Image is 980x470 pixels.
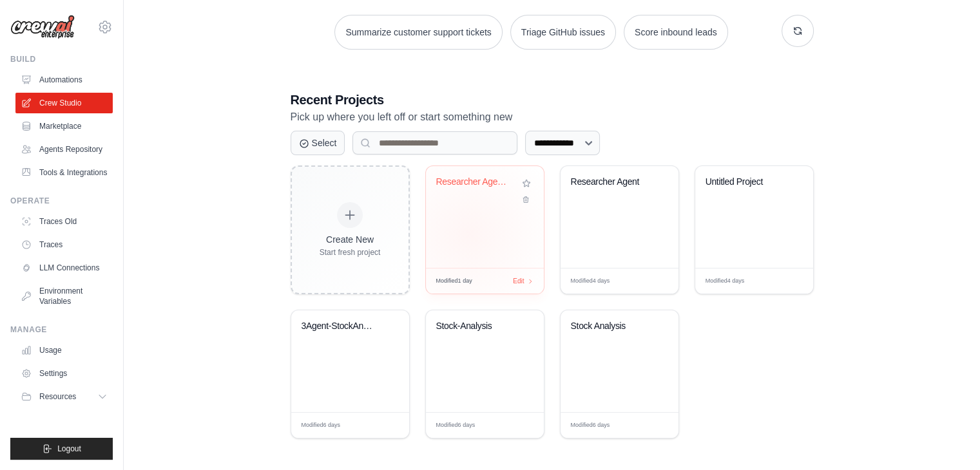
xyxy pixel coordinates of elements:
[15,340,113,361] a: Usage
[782,15,814,47] button: Get new suggestions
[436,277,472,286] span: Modified 1 day
[648,420,658,430] span: Edit
[15,139,113,160] a: Agents Repository
[15,258,113,278] a: LLM Connections
[571,321,649,332] div: Stock Analysis
[15,211,113,232] a: Traces Old
[15,93,113,113] a: Crew Studio
[15,70,113,90] a: Automations
[436,321,514,332] div: Stock-Analysis
[291,91,814,109] h3: Recent Projects
[302,421,341,430] span: Modified 6 days
[320,233,381,246] div: Create New
[571,176,649,188] div: Researcher Agent
[15,386,113,407] button: Resources
[519,193,533,206] button: Delete project
[513,276,524,286] span: Edit
[291,131,345,155] button: Select
[334,15,502,50] button: Summarize customer support tickets
[320,247,381,258] div: Start fresh project
[648,276,658,286] span: Edit
[291,109,814,126] p: Pick up where you left off or start something new
[436,176,514,188] div: Researcher Agent2
[624,15,728,50] button: Score inbound leads
[15,234,113,255] a: Traces
[378,420,389,430] span: Edit
[10,438,113,460] button: Logout
[57,444,81,454] span: Logout
[571,421,610,430] span: Modified 6 days
[15,162,113,183] a: Tools & Integrations
[706,176,783,188] div: Untitled Project
[10,54,113,64] div: Build
[15,116,113,136] a: Marketplace
[10,15,75,39] img: Logo
[15,363,113,384] a: Settings
[782,276,793,286] span: Edit
[519,176,533,191] button: Add to favorites
[302,321,380,332] div: 3Agent-StockAnalyzer
[513,420,524,430] span: Edit
[10,324,113,335] div: Manage
[916,408,980,470] iframe: Chat Widget
[510,15,616,50] button: Triage GitHub issues
[15,281,113,312] a: Environment Variables
[436,421,476,430] span: Modified 6 days
[706,277,745,286] span: Modified 4 days
[571,277,610,286] span: Modified 4 days
[10,196,113,206] div: Operate
[39,391,76,402] span: Resources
